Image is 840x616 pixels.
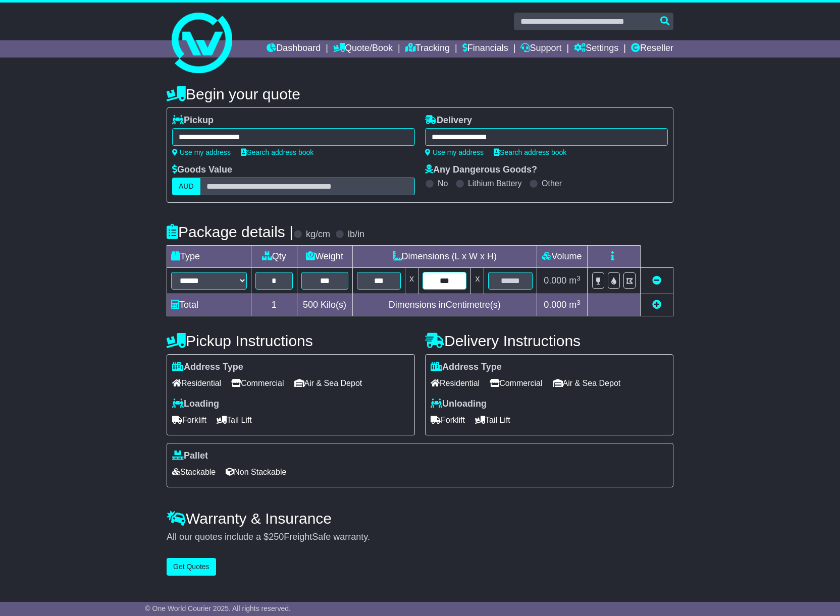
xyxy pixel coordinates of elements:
[167,510,673,527] h4: Warranty & Insurance
[251,246,297,268] td: Qty
[172,164,232,176] label: Goods Value
[167,532,673,543] div: All our quotes include a $ FreightSafe warranty.
[475,412,510,428] span: Tail Lift
[490,375,542,391] span: Commercial
[172,412,206,428] span: Forklift
[431,399,487,410] label: Unloading
[438,179,448,188] label: No
[352,246,537,268] td: Dimensions (L x W x H)
[520,40,561,58] a: Support
[167,86,673,102] h4: Begin your quote
[542,179,562,188] label: Other
[544,275,566,286] span: 0.000
[405,40,450,58] a: Tracking
[431,362,502,373] label: Address Type
[569,300,581,310] span: m
[241,148,313,156] a: Search address book
[172,115,214,126] label: Pickup
[294,375,362,391] span: Air & Sea Depot
[303,300,318,310] span: 500
[569,275,581,286] span: m
[462,40,508,58] a: Financials
[297,294,352,316] td: Kilo(s)
[576,274,581,282] sup: 3
[167,294,251,316] td: Total
[172,451,208,462] label: Pallet
[333,40,393,58] a: Quote/Book
[425,148,484,156] a: Use my address
[172,464,216,480] span: Stackable
[574,40,618,58] a: Settings
[494,148,566,156] a: Search address book
[145,604,291,612] span: © One World Courier 2025. All rights reserved.
[352,294,537,316] td: Dimensions in Centimetre(s)
[231,375,284,391] span: Commercial
[425,332,673,349] h4: Delivery Instructions
[348,229,364,240] label: lb/in
[172,148,231,156] a: Use my address
[576,299,581,306] sup: 3
[544,300,566,310] span: 0.000
[167,246,251,268] td: Type
[167,223,293,240] h4: Package details |
[217,412,252,428] span: Tail Lift
[468,179,522,188] label: Lithium Battery
[172,399,219,410] label: Loading
[269,532,284,542] span: 250
[167,332,415,349] h4: Pickup Instructions
[267,40,321,58] a: Dashboard
[652,275,661,286] a: Remove this item
[631,40,673,58] a: Reseller
[471,268,484,294] td: x
[172,362,243,373] label: Address Type
[553,375,621,391] span: Air & Sea Depot
[226,464,286,480] span: Non Stackable
[167,558,216,576] button: Get Quotes
[172,178,200,195] label: AUD
[431,375,480,391] span: Residential
[431,412,465,428] span: Forklift
[652,300,661,310] a: Add new item
[425,115,472,126] label: Delivery
[251,294,297,316] td: 1
[537,246,587,268] td: Volume
[425,164,537,176] label: Any Dangerous Goods?
[306,229,330,240] label: kg/cm
[297,246,352,268] td: Weight
[172,375,221,391] span: Residential
[405,268,418,294] td: x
